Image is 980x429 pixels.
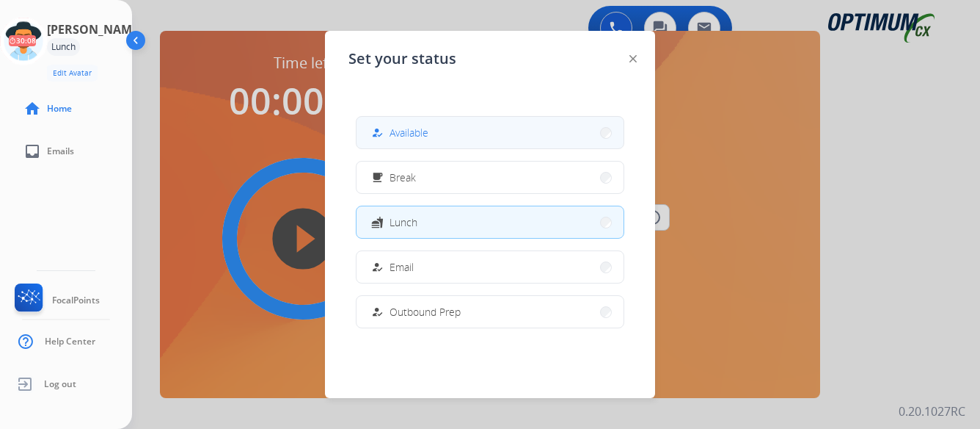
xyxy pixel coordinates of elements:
button: Email [356,251,624,283]
span: Log out [44,378,76,390]
span: Email [390,259,414,275]
img: close-button [629,55,637,62]
span: Outbound Prep [390,304,461,320]
span: Emails [47,145,74,157]
mat-icon: inbox [23,143,41,160]
button: Outbound Prep [356,296,624,328]
mat-icon: how_to_reg [371,261,384,273]
span: Help Center [45,336,95,347]
mat-icon: how_to_reg [371,306,384,318]
span: Home [47,103,72,115]
button: Available [356,117,624,148]
mat-icon: free_breakfast [371,171,384,184]
mat-icon: home [23,100,41,118]
mat-icon: how_to_reg [371,126,384,139]
span: Set your status [348,48,456,69]
button: Break [356,162,624,193]
span: Available [390,125,428,140]
h3: [PERSON_NAME] [47,21,142,38]
div: Lunch [47,38,80,56]
a: FocalPoints [12,284,100,317]
p: 0.20.1027RC [899,403,965,420]
span: Lunch [390,214,417,230]
button: Lunch [356,206,624,238]
mat-icon: fastfood [371,216,384,228]
span: Break [390,170,416,185]
button: Edit Avatar [47,65,98,82]
span: FocalPoints [52,295,100,306]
